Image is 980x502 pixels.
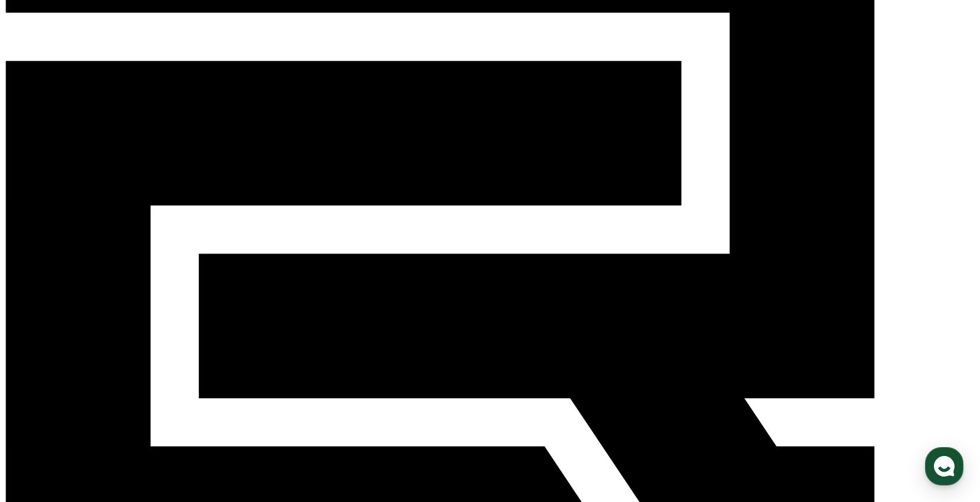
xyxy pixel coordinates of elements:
a: 설정 [177,388,264,422]
a: 홈 [4,388,91,422]
span: 홈 [43,409,52,420]
span: 대화 [126,409,142,420]
span: 설정 [213,409,229,420]
a: 대화 [91,388,177,422]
